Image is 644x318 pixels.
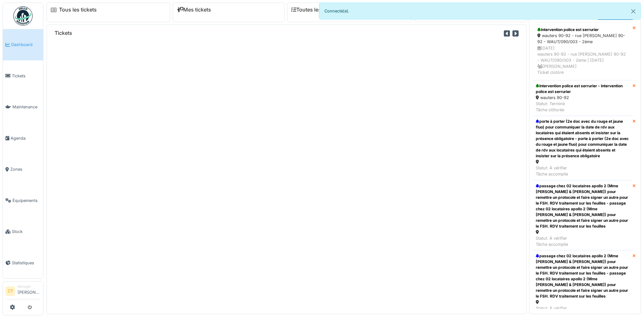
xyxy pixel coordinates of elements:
div: Statut: Terminé Tâche clôturée [536,101,630,113]
a: Intervention police est serrurier - Intervention police est serrurier wauters 90-92 Statut: Termi... [533,80,633,116]
a: porte à porter (2e doc avec du rouge et jaune fluo) pour communiquer la date de rdv aux locataire... [533,116,633,180]
a: Équipements [3,185,43,216]
span: Zones [10,166,41,172]
div: wauters 90-92 - rue [PERSON_NAME] 90-92 - WAUT/090/003 - 2ème [537,33,628,45]
div: Statut: À vérifier Tâche accomplie [536,235,630,247]
a: Maintenance [3,91,43,123]
div: Intervention police est serrurier [537,27,628,33]
span: Dashboard [11,42,41,48]
span: Maintenance [12,104,41,110]
span: Agenda [11,135,41,141]
a: Intervention police est serrurier wauters 90-92 - rue [PERSON_NAME] 90-92 - WAUT/090/003 - 2ème [... [533,22,633,80]
a: Toutes les tâches [291,7,339,13]
a: Dashboard [3,29,43,60]
li: [PERSON_NAME] [18,284,41,298]
div: porte à porter (2e doc avec du rouge et jaune fluo) pour communiquer la date de rdv aux locataire... [536,119,630,159]
div: [DATE] wauters 90-92 - rue [PERSON_NAME] 90-92 - WAUT/090/003 - 2ème | [DATE] [PERSON_NAME] Ticke... [537,45,628,76]
li: CT [5,286,15,296]
div: passage chez 02 locataires apollo 2 (Mme [PERSON_NAME] & [PERSON_NAME]) pour remettre un protocol... [536,183,630,229]
a: Tickets [3,60,43,92]
img: Badge_color-CXgf-gQk.svg [13,6,33,26]
span: Équipements [12,198,41,204]
a: Statistiques [3,247,43,279]
div: Statut: À vérifier Tâche réouverte [536,305,630,317]
div: Connecté(e). [319,3,641,19]
span: Stock [12,229,41,235]
span: Tickets [12,73,41,79]
div: wauters 90-92 [536,95,630,101]
a: Stock [3,216,43,247]
div: Statut: À vérifier Tâche accomplie [536,165,630,177]
a: Tous les tickets [59,7,97,13]
a: CT Manager[PERSON_NAME] [5,284,41,299]
a: Mes tickets [177,7,211,13]
div: Intervention police est serrurier - Intervention police est serrurier [536,83,630,95]
div: passage chez 02 locataires apollo 2 (Mme [PERSON_NAME] & [PERSON_NAME]) pour remettre un protocol... [536,253,630,299]
button: Close [626,3,640,20]
span: Statistiques [12,260,41,266]
a: Zones [3,154,43,185]
a: passage chez 02 locataires apollo 2 (Mme [PERSON_NAME] & [PERSON_NAME]) pour remettre un protocol... [533,180,633,251]
a: Agenda [3,123,43,154]
h6: Tickets [55,30,72,36]
div: Manager [18,284,41,289]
